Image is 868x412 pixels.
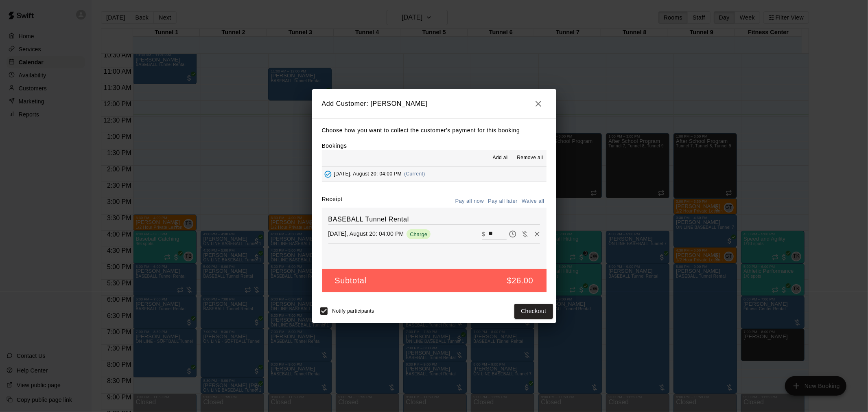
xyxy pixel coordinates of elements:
[322,142,347,149] label: Bookings
[322,168,334,180] button: Added - Collect Payment
[335,275,367,286] h5: Subtotal
[312,89,556,118] h2: Add Customer: [PERSON_NAME]
[519,230,531,237] span: Waive payment
[334,171,402,177] span: [DATE], August 20: 04:00 PM
[486,195,520,208] button: Pay all later
[328,230,404,238] p: [DATE], August 20: 04:00 PM
[322,195,343,208] label: Receipt
[482,230,485,238] p: $
[531,228,543,240] button: Remove
[322,125,547,136] p: Choose how you want to collect the customer's payment for this booking
[328,214,540,225] h6: BASEBALL Tunnel Rental
[514,304,553,319] button: Checkout
[514,151,546,164] button: Remove all
[332,309,374,314] span: Notify participants
[322,167,547,182] button: Added - Collect Payment[DATE], August 20: 04:00 PM(Current)
[407,231,431,237] span: Charge
[493,154,509,162] span: Add all
[520,195,547,208] button: Waive all
[517,154,543,162] span: Remove all
[404,171,425,177] span: (Current)
[453,195,486,208] button: Pay all now
[507,275,533,286] h5: $26.00
[507,230,519,237] span: Pay later
[488,151,514,164] button: Add all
